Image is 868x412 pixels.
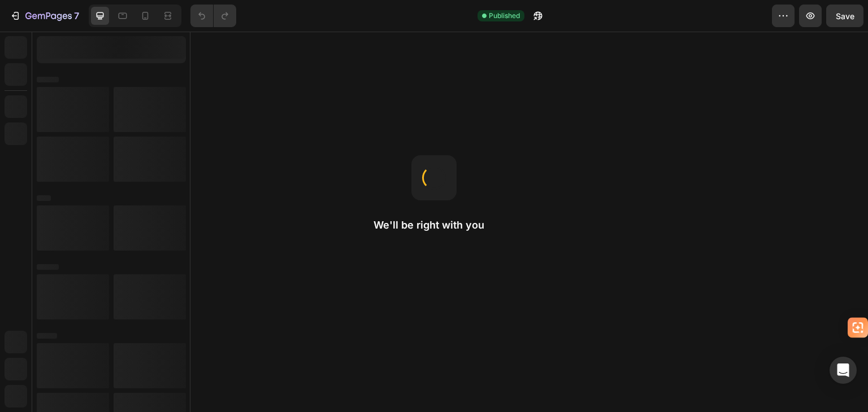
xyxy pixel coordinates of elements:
p: 7 [74,9,79,23]
button: Save [826,5,863,27]
span: Save [836,11,854,21]
span: Published [489,11,520,21]
button: 7 [5,5,84,27]
h2: We'll be right with you [374,218,494,232]
div: Undo/Redo [190,5,236,27]
div: Open Intercom Messenger [830,357,857,384]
